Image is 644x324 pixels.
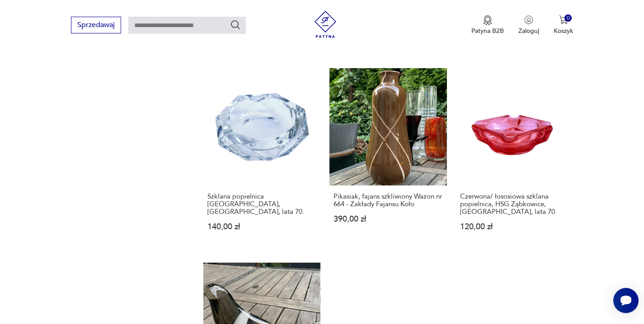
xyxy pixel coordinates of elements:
div: 0 [564,14,572,22]
button: Zaloguj [518,15,539,35]
img: Ikona koszyka [559,15,568,24]
a: Szklana popielnica Bohemia, Czechosłowacja, lata 70.Szklana popielnica [GEOGRAPHIC_DATA], [GEOGRA... [203,68,321,248]
img: Patyna - sklep z meblami i dekoracjami vintage [312,11,339,38]
a: Sprzedawaj [71,23,121,29]
a: Pikasiak, fajans szkliwiony Wazon nr 664 - Zakłady Fajansu KołoPikasiak, fajans szkliwiony Wazon ... [329,68,447,248]
h3: Czerwona/ łososiowa szklana popielnica, HSG Ząbkowice, [GEOGRAPHIC_DATA], lata 70. [460,193,569,216]
p: 390,00 zł [334,215,443,223]
iframe: Smartsupp widget button [613,288,639,313]
a: Czerwona/ łososiowa szklana popielnica, HSG Ząbkowice, Polska, lata 70.Czerwona/ łososiowa szklan... [456,68,573,248]
button: Sprzedawaj [71,17,121,33]
h3: Pikasiak, fajans szkliwiony Wazon nr 664 - Zakłady Fajansu Koło [334,193,443,208]
p: 140,00 zł [207,223,317,231]
h3: Szklana popielnica [GEOGRAPHIC_DATA], [GEOGRAPHIC_DATA], lata 70. [207,193,317,216]
p: Koszyk [554,27,573,35]
p: Patyna B2B [471,27,504,35]
button: Szukaj [230,19,241,30]
p: 120,00 zł [460,223,569,231]
button: 0Koszyk [554,15,573,35]
button: Patyna B2B [471,15,504,35]
img: Ikonka użytkownika [524,15,533,24]
p: Zaloguj [518,27,539,35]
img: Ikona medalu [483,15,492,25]
a: Ikona medaluPatyna B2B [471,15,504,35]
